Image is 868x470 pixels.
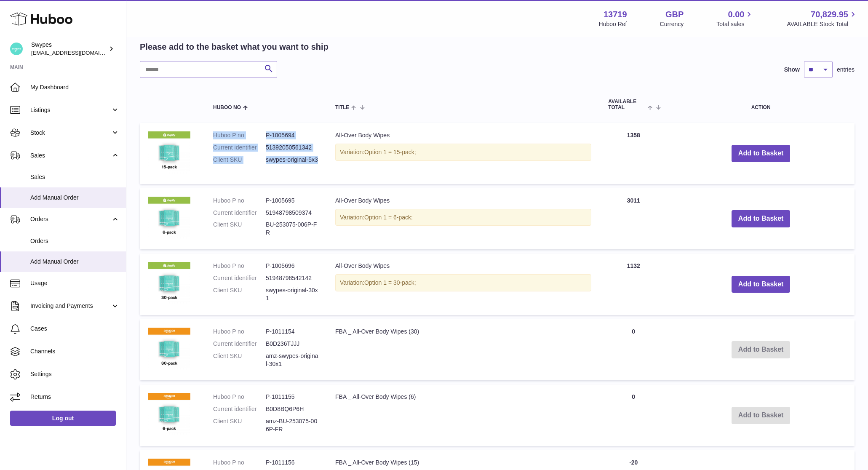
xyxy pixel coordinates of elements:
dd: B0D236TJJJ [266,340,318,348]
span: Stock [30,129,111,137]
td: All-Over Body Wipes [327,254,600,315]
strong: 13719 [604,9,627,20]
dd: P-1011155 [266,393,318,401]
td: 1358 [600,123,667,184]
div: Huboo Ref [599,20,627,28]
div: Swypes [31,41,107,57]
dt: Current identifier [213,405,266,413]
td: All-Over Body Wipes [327,123,600,184]
img: FBA _ All-Over Body Wipes (30) [148,328,190,370]
dt: Huboo P no [213,328,266,336]
span: Invoicing and Payments [30,302,111,310]
span: Channels [30,347,120,355]
img: All-Over Body Wipes [148,197,190,239]
a: 70,829.95 AVAILABLE Stock Total [787,9,858,28]
dd: B0D8BQ6P6H [266,405,318,413]
span: Add Manual Order [30,258,120,266]
strong: GBP [665,9,684,20]
img: All-Over Body Wipes [148,262,190,304]
img: FBA _ All-Over Body Wipes (6) [148,393,190,435]
div: Currency [660,20,684,28]
dd: P-1005695 [266,197,318,205]
button: Add to Basket [732,276,791,293]
div: Variation: [335,144,591,161]
dd: BU-253075-006P-FR [266,221,318,237]
dd: P-1005694 [266,131,318,139]
button: Add to Basket [732,145,791,162]
td: FBA _ All-Over Body Wipes (30) [327,319,600,381]
span: Cases [30,325,120,333]
dt: Huboo P no [213,262,266,270]
td: 0 [600,385,667,446]
span: Title [335,105,349,110]
span: Orders [30,215,111,223]
div: Variation: [335,274,591,291]
dt: Client SKU [213,286,266,302]
span: Option 1 = 15-pack; [364,149,416,155]
dd: 51948798542142 [266,274,318,282]
td: All-Over Body Wipes [327,188,600,250]
img: hello@swypes.co.uk [10,43,23,55]
span: Settings [30,370,120,378]
label: Show [784,66,800,74]
dd: amz-BU-253075-006P-FR [266,417,318,433]
dt: Current identifier [213,144,266,152]
dt: Current identifier [213,274,266,282]
h2: Please add to the basket what you want to ship [140,41,329,53]
span: 0.00 [728,9,745,20]
img: All-Over Body Wipes [148,131,190,174]
dd: P-1011156 [266,459,318,467]
td: 3011 [600,188,667,250]
a: Log out [10,411,116,426]
dt: Current identifier [213,340,266,348]
dd: swypes-original-30x1 [266,286,318,302]
span: Returns [30,393,120,401]
dt: Client SKU [213,417,266,433]
span: Option 1 = 30-pack; [364,279,416,286]
td: 1132 [600,254,667,315]
span: Listings [30,106,111,114]
dd: 51392050561342 [266,144,318,152]
dt: Client SKU [213,156,266,164]
dt: Huboo P no [213,393,266,401]
td: FBA _ All-Over Body Wipes (6) [327,385,600,446]
a: 0.00 Total sales [716,9,754,28]
span: Huboo no [213,105,241,110]
button: Add to Basket [732,210,791,227]
span: AVAILABLE Total [608,99,646,110]
dd: 51948798509374 [266,209,318,217]
th: Action [667,91,855,118]
span: Option 1 = 6-pack; [364,214,413,221]
div: Variation: [335,209,591,226]
dt: Huboo P no [213,197,266,205]
span: AVAILABLE Stock Total [787,20,858,28]
span: My Dashboard [30,83,120,91]
span: Usage [30,279,120,287]
dt: Client SKU [213,352,266,368]
dt: Huboo P no [213,131,266,139]
dt: Huboo P no [213,459,266,467]
dt: Client SKU [213,221,266,237]
span: Add Manual Order [30,194,120,202]
span: entries [837,66,855,74]
span: Sales [30,152,111,160]
td: 0 [600,319,667,381]
span: 70,829.95 [811,9,848,20]
span: [EMAIL_ADDRESS][DOMAIN_NAME] [31,49,124,56]
dd: swypes-original-5x3 [266,156,318,164]
span: Sales [30,173,120,181]
dd: P-1011154 [266,328,318,336]
dd: P-1005696 [266,262,318,270]
span: Total sales [716,20,754,28]
dd: amz-swypes-original-30x1 [266,352,318,368]
dt: Current identifier [213,209,266,217]
span: Orders [30,237,120,245]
